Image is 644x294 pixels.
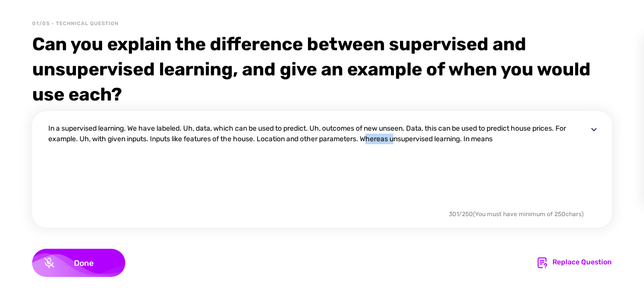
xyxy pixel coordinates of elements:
img: disclosure [588,123,600,136]
span: Done [54,258,113,268]
div: 301 / 250 (You must have minimum of 250 chars) [449,210,584,219]
div: In a supervised learning. We have labeled. Uh, data, which can be used to predict. Uh, outcomes o... [48,123,588,208]
div: Replace Question [552,257,612,269]
div: Can you explain the difference between supervised and unsupervised learning, and give an example ... [32,32,612,107]
div: 01/05 - Technical Question [32,20,119,28]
